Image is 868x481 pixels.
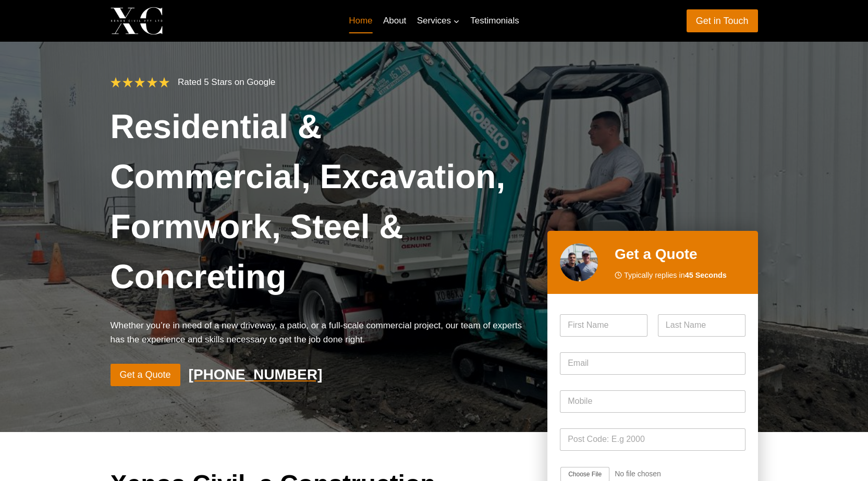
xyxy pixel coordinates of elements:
[685,271,727,279] strong: 45 Seconds
[344,8,524,33] nav: Primary Navigation
[111,7,244,34] a: Xenos Civil
[417,14,460,28] span: Services
[111,364,180,386] a: Get a Quote
[344,8,378,33] a: Home
[560,428,745,451] input: Post Code: E.g 2000
[111,7,163,34] img: Xenos Civil
[172,13,244,29] p: Xenos Civil
[111,318,531,347] p: Whether you’re in need of a new driveway, a patio, or a full-scale commercial project, our team o...
[658,314,745,337] input: Last Name
[560,314,647,337] input: First Name
[465,8,524,33] a: Testimonials
[560,390,745,413] input: Mobile
[378,8,412,33] a: About
[687,9,758,32] a: Get in Touch
[120,367,171,383] span: Get a Quote
[178,75,275,89] p: Rated 5 Stars on Google
[412,8,466,33] a: Services
[111,102,531,302] h1: Residential & Commercial, Excavation, Formwork, Steel & Concreting
[615,243,745,265] h2: Get a Quote
[189,364,323,386] a: [PHONE_NUMBER]
[624,269,727,281] span: Typically replies in
[560,352,745,375] input: Email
